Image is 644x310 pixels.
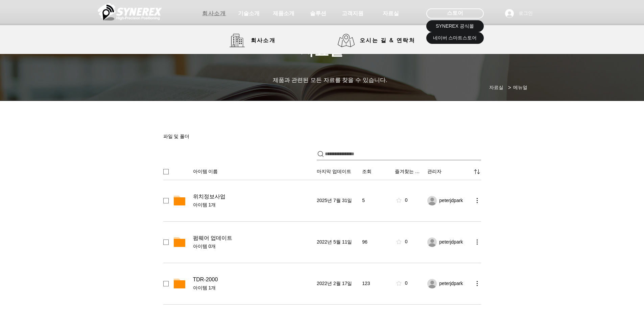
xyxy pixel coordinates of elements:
[163,281,169,286] div: checkbox
[193,285,313,291] span: 아이템 1개
[317,168,358,175] button: 마지막 업데이트
[301,7,335,20] a: 솔루션
[230,34,280,47] a: 회사소개
[163,239,169,245] div: checkbox
[362,168,391,175] button: 조회
[267,7,301,20] a: 제품소개
[193,235,232,242] span: 펌웨어 업데이트
[405,197,408,204] div: 0
[433,35,477,41] span: 네이버 스마트스토어
[500,7,538,20] button: 로그인
[317,280,358,287] div: 2022년 2월 17일
[193,276,313,283] div: TDR-2000
[405,238,408,245] div: 0
[426,8,484,19] div: 스토어
[251,37,276,44] span: 회사소개
[473,238,481,246] button: more actions
[426,32,484,44] a: 네이버 스마트스토어
[157,161,488,180] div: Sorting options
[362,280,370,287] span: 123
[317,197,358,204] div: 2025년 7월 31일
[362,239,367,246] span: 96
[317,239,352,246] span: 2022년 5월 11일
[163,134,190,139] span: 파일 및 폴더
[436,23,474,30] span: SYNEREX 공식몰
[473,196,481,204] button: more actions
[310,10,326,17] span: 솔루션
[362,239,391,246] div: 96
[362,168,372,175] span: 조회
[427,168,442,175] span: 관리자
[362,280,391,287] div: 123
[383,10,399,17] span: 자료실
[163,198,169,203] div: checkbox
[566,281,644,310] iframe: Wix Chat
[447,9,463,17] span: 스토어
[439,197,469,204] div: peterjdpark
[360,37,415,44] span: 오시는 길 & 연락처
[317,197,352,204] span: 2025년 7월 31일
[193,168,313,175] button: 아이템 이름
[163,169,169,174] div: select all checkbox
[238,10,260,17] span: 기술소개
[193,202,313,208] span: 아이템 1개
[427,168,469,175] div: 관리자
[439,197,463,204] span: peterjdpark
[98,2,162,22] img: 씨너렉스_White_simbol_대지 1.png
[374,7,408,20] a: 자료실
[193,235,313,242] div: 펌웨어 업데이트
[405,280,408,287] div: 0
[439,280,469,287] div: peterjdpark
[317,168,351,175] span: 마지막 업데이트
[338,34,421,47] a: 오시는 길 & 연락처
[273,10,294,17] span: 제품소개
[439,280,463,287] span: peterjdpark
[193,193,225,200] span: 위치정보사업
[395,168,424,175] button: 즐겨찾는 메뉴
[342,10,363,17] span: 고객지원
[336,7,369,20] a: 고객지원
[362,197,365,204] span: 5
[193,193,313,200] div: 위치정보사업
[193,243,313,250] span: 아이템 0개
[232,7,266,20] a: 기술소개
[439,239,463,246] span: peterjdpark
[473,168,481,176] div: sort by menu
[193,168,218,175] span: 아이템 이름
[197,7,231,20] a: 회사소개
[516,10,535,17] span: 로그인
[362,197,391,204] div: 5
[439,239,469,246] div: peterjdpark
[202,10,226,17] span: 회사소개
[473,279,481,287] button: more actions
[426,20,484,32] a: SYNEREX 공식몰
[317,239,358,246] div: 2022년 5월 11일
[317,280,352,287] span: 2022년 2월 17일
[193,276,218,283] span: TDR-2000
